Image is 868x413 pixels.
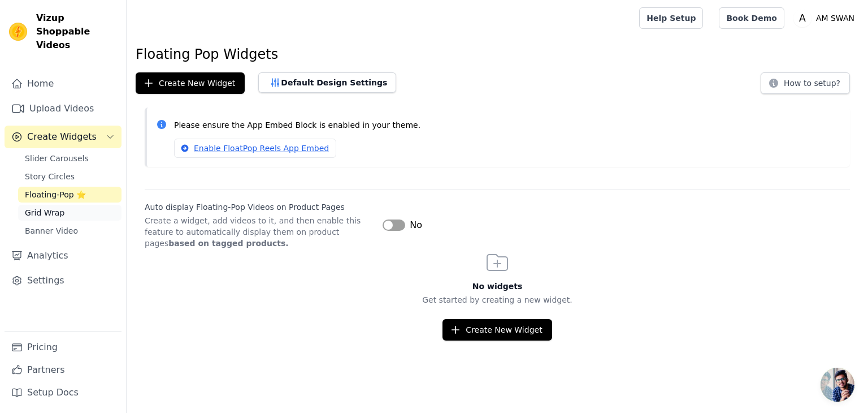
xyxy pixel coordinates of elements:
p: Please ensure the App Embed Block is enabled in your theme. [174,119,841,132]
a: Grid Wrap [18,205,121,221]
a: Analytics [5,244,121,267]
span: Banner Video [25,225,78,236]
span: Vizup Shoppable Videos [36,11,117,52]
button: Default Design Settings [258,72,396,93]
a: Partners [5,359,121,381]
a: Home [5,72,121,95]
h1: Floating Pop Widgets [136,45,859,63]
text: A [799,12,806,24]
a: Book Demo [719,7,784,29]
p: Create a widget, add videos to it, and then enable this feature to automatically display them on ... [145,215,374,249]
button: Create Widgets [5,126,121,148]
button: How to setup? [761,72,850,94]
span: Floating-Pop ⭐ [25,189,86,200]
p: AM SWAN [811,8,859,28]
a: Setup Docs [5,381,121,404]
label: Auto display Floating-Pop Videos on Product Pages [145,201,374,213]
a: Settings [5,269,121,292]
button: Create New Widget [136,72,245,94]
button: A AM SWAN [793,8,859,28]
a: Enable FloatPop Reels App Embed [174,139,336,158]
a: Slider Carousels [18,150,121,166]
span: Slider Carousels [25,153,89,164]
a: Story Circles [18,169,121,184]
p: Get started by creating a new widget. [127,294,868,306]
h3: No widgets [127,281,868,292]
a: Banner Video [18,223,121,239]
button: Create New Widget [442,319,552,341]
button: No [383,218,422,232]
a: Open chat [821,368,854,402]
a: Pricing [5,336,121,359]
a: Upload Videos [5,97,121,120]
span: Story Circles [25,171,75,182]
span: No [410,218,422,232]
span: Grid Wrap [25,207,64,218]
strong: based on tagged products. [168,239,288,248]
span: Create Widgets [27,130,97,144]
a: Floating-Pop ⭐ [18,187,121,203]
a: How to setup? [761,80,850,91]
img: Vizup [9,23,27,41]
a: Help Setup [639,7,703,29]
